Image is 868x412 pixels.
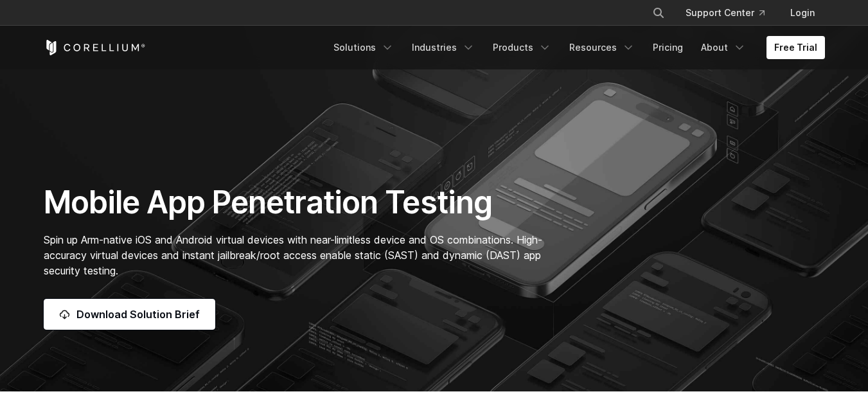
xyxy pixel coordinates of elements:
a: Download Solution Brief [44,299,215,330]
button: Search [647,1,670,24]
a: Login [780,1,825,24]
a: Industries [404,36,483,59]
span: Spin up Arm-native iOS and Android virtual devices with near-limitless device and OS combinations... [44,233,542,277]
h1: Mobile App Penetration Testing [44,183,556,222]
a: Resources [562,36,642,59]
a: Solutions [326,36,402,59]
a: Support Center [675,1,775,24]
span: Download Solution Brief [76,307,200,322]
div: Navigation Menu [326,36,825,59]
a: Products [485,36,559,59]
div: Navigation Menu [637,1,825,24]
a: Free Trial [766,36,825,59]
a: Corellium Home [44,40,146,55]
a: Pricing [645,36,691,59]
a: About [693,36,754,59]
